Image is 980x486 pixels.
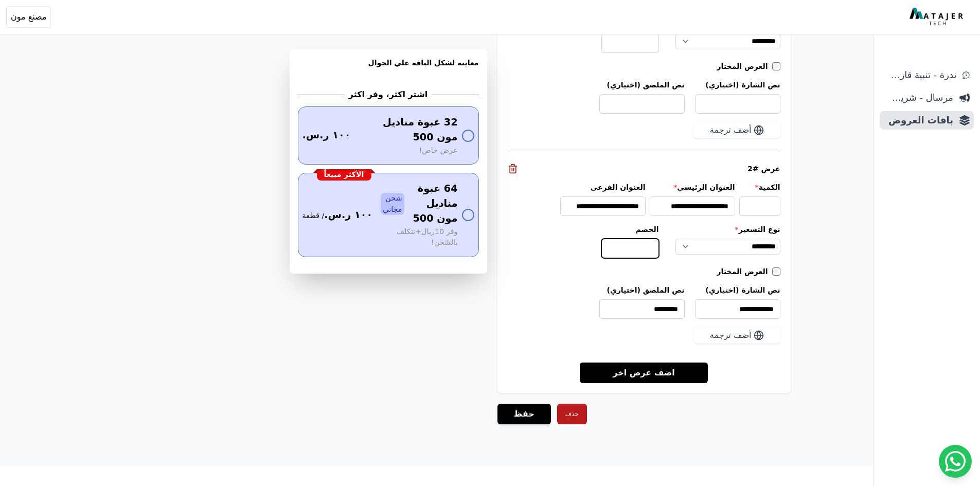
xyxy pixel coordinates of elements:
span: مصنع مون [11,11,46,23]
label: نص الشارة (اختياري) [695,80,780,90]
span: وفر 10ريال+نتكلف بالشحن! [381,226,457,248]
h3: معاينة لشكل الباقه علي الجوال [298,58,479,80]
img: MatajerTech Logo [910,8,966,26]
span: مرسال - شريط دعاية [884,91,953,105]
label: العنوان الرئيسي [650,182,735,192]
span: ١٠٠ ر.س. [302,208,373,223]
span: ندرة - تنبية قارب علي النفاذ [884,68,956,82]
button: أضف ترجمة [693,122,780,138]
label: العرض المختار [717,266,772,277]
span: 64 عبوة مناديل مون 500 [408,182,458,226]
span: باقات العروض [884,113,953,128]
button: مصنع مون [6,6,51,28]
button: أضف ترجمة [693,327,780,344]
label: العنوان الفرعي [560,182,646,192]
div: الأكثر مبيعاً [317,169,371,181]
span: عرض خاص! [419,145,458,156]
label: نص الشارة (اختياري) [695,285,780,295]
span: ١٠٠ ر.س. [302,128,351,143]
label: نوع التسعير [675,224,780,235]
label: نص الملصق (اختياري) [599,285,685,295]
label: نص الملصق (اختياري) [599,80,685,90]
h2: اشتر اكثر، وفر اكثر [349,88,427,101]
span: 32 عبوة مناديل مون 500 [359,115,457,145]
bdi: / قطعة [302,211,325,220]
span: أضف ترجمة [710,329,752,341]
button: حفظ [497,404,551,424]
a: اضف عرض اخر [580,362,708,383]
div: عرض #2 [508,164,780,174]
span: شحن مجاني [381,193,404,215]
span: أضف ترجمة [710,124,752,136]
label: العرض المختار [717,61,772,71]
label: الخصم [601,224,659,235]
button: حذف [557,404,587,424]
label: الكمية [739,182,780,192]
